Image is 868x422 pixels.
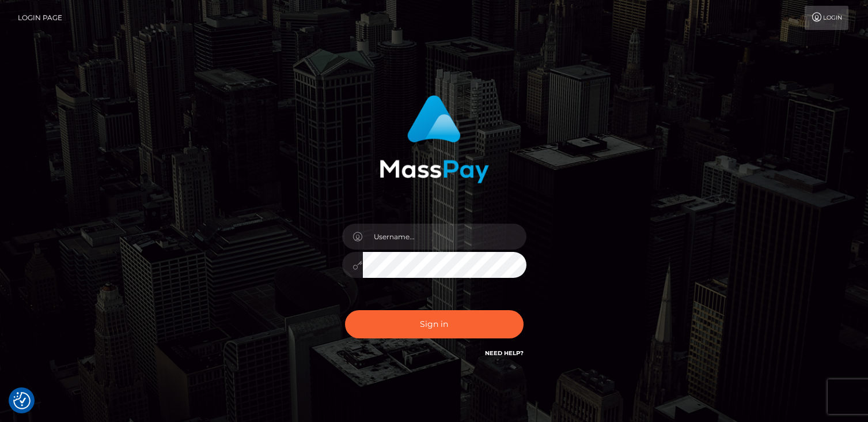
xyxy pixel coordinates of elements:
a: Need Help? [485,349,524,357]
input: Username... [363,224,526,250]
a: Login [805,6,848,30]
img: MassPay Login [380,95,489,183]
button: Consent Preferences [13,392,31,409]
img: Revisit consent button [13,392,31,409]
a: Login Page [18,6,62,30]
button: Sign in [345,310,524,338]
